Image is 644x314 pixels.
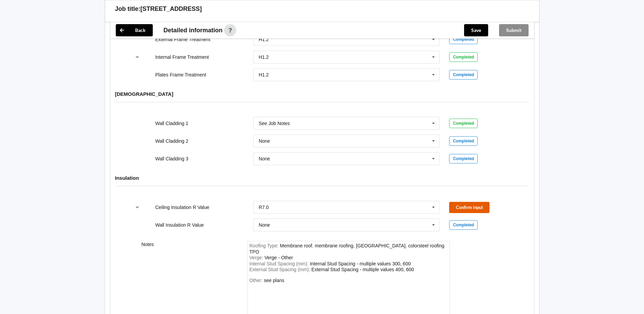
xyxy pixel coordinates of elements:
div: Verge [264,255,293,260]
button: reference-toggle [131,51,144,63]
div: RoofingType [250,243,444,255]
span: Detailed information [164,27,223,33]
div: Completed [449,220,478,230]
label: Wall Cladding 2 [155,138,188,144]
div: None [259,156,270,161]
label: Wall Cladding 3 [155,156,188,161]
div: H1.2 [259,72,269,77]
div: H1.2 [259,37,269,42]
span: Internal Stud Spacing (mm) : [250,261,310,266]
label: Plates Frame Treatment [155,72,206,77]
div: Completed [449,136,478,146]
div: ExternalStudSpacing [311,267,414,272]
div: Completed [449,154,478,163]
div: Other [264,278,284,283]
div: None [259,139,270,143]
div: Completed [449,70,478,80]
div: Completed [449,35,478,44]
label: Internal Frame Treatment [155,54,209,60]
div: R7.0 [259,205,269,210]
span: Roofing Type : [250,243,280,248]
span: Verge : [250,255,264,260]
h3: Job title: [115,5,141,13]
label: Wall Insulation R Value [155,222,204,228]
button: Confirm input [449,202,490,213]
div: See Job Notes [259,121,290,126]
span: External Stud Spacing (mm) : [250,267,312,272]
div: Completed [449,119,478,128]
label: Wall Cladding 1 [155,121,188,126]
div: Completed [449,52,478,62]
div: None [259,223,270,227]
h4: [DEMOGRAPHIC_DATA] [115,91,529,97]
span: Other: [250,278,264,283]
button: Save [464,24,488,36]
label: External Frame Treatment [155,37,210,42]
button: reference-toggle [131,201,144,213]
h3: [STREET_ADDRESS] [141,5,202,13]
div: H1.2 [259,55,269,59]
label: Ceiling Insulation R Value [155,205,209,210]
h4: Insulation [115,175,529,181]
div: InternalStudSpacing [310,261,411,266]
button: Back [116,24,153,36]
